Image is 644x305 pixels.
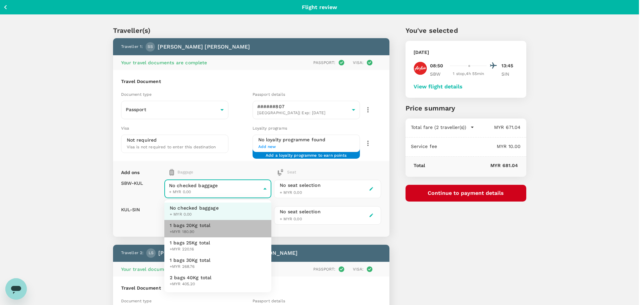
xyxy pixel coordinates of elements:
span: +MYR 220.16 [170,246,210,253]
span: 1 bags 30Kg total [170,257,211,263]
span: +MYR 180.90 [170,229,211,235]
span: +MYR 405.20 [170,281,212,288]
span: No checked baggage [170,205,219,211]
span: 2 bags 40Kg total [170,274,212,281]
span: 1 bags 20Kg total [170,222,211,229]
span: 1 bags 25Kg total [170,239,210,246]
span: +MYR 268.76 [170,263,211,270]
span: + MYR 0.00 [170,211,219,218]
